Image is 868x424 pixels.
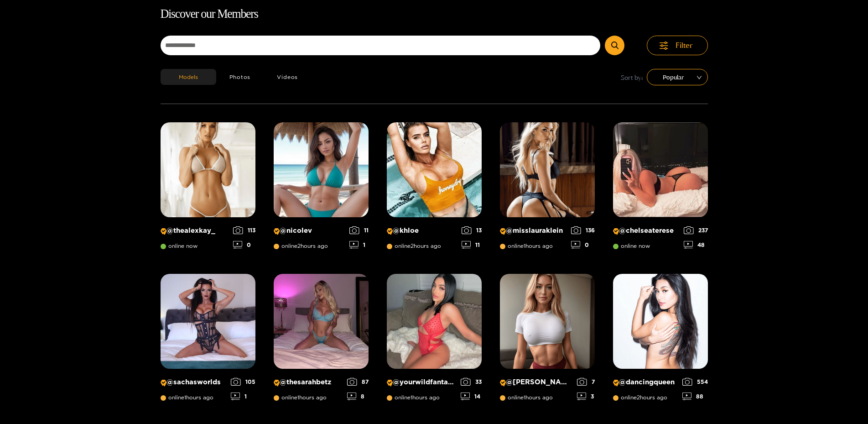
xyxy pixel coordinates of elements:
img: Creator Profile Image: yourwildfantasyy69 [387,274,482,369]
p: @ dancingqueen [613,378,678,387]
div: 0 [233,241,255,249]
button: Filter [647,36,708,55]
button: Photos [216,69,264,85]
span: Popular [654,70,701,84]
a: Creator Profile Image: khloe@khloeonline2hours ago1311 [387,122,482,256]
h1: Discover our Members [161,5,708,24]
img: Creator Profile Image: thesarahbetz [274,274,369,369]
a: Creator Profile Image: thesarahbetz@thesarahbetzonline1hours ago878 [274,274,369,407]
div: 105 [231,378,255,386]
span: online 1 hours ago [387,394,440,401]
div: 13 [462,226,482,234]
span: Sort by: [621,72,643,83]
p: @ nicolev [274,226,345,235]
img: Creator Profile Image: nicolev [274,122,369,217]
a: Creator Profile Image: dancingqueen@dancingqueenonline2hours ago55488 [613,274,708,407]
div: 11 [462,241,482,249]
div: 136 [571,226,595,234]
div: 11 [349,226,369,234]
p: @ chelseaterese [613,226,679,235]
span: online now [613,243,650,249]
button: Videos [264,69,311,85]
p: @ misslauraklein [500,226,567,235]
div: 48 [684,241,708,249]
span: online 2 hours ago [274,243,328,249]
div: 8 [347,393,369,400]
span: online 2 hours ago [387,243,441,249]
div: 237 [684,226,708,234]
img: Creator Profile Image: dancingqueen [613,274,708,369]
p: @ sachasworlds [161,378,226,387]
button: Models [161,69,216,85]
div: 7 [577,378,595,386]
img: Creator Profile Image: sachasworlds [161,274,255,369]
p: @ thealexkay_ [161,226,229,235]
a: Creator Profile Image: sachasworlds@sachasworldsonline1hours ago1051 [161,274,255,407]
p: @ thesarahbetz [274,378,343,387]
a: Creator Profile Image: yourwildfantasyy69@yourwildfantasyy69online1hours ago3314 [387,274,482,407]
div: 1 [349,241,369,249]
span: online 1 hours ago [500,394,553,401]
a: Creator Profile Image: chelseaterese@chelseatereseonline now23748 [613,122,708,256]
img: Creator Profile Image: thealexkay_ [161,122,255,217]
div: 0 [571,241,595,249]
p: @ [PERSON_NAME] [500,378,572,387]
div: 1 [231,393,255,400]
p: @ khloe [387,226,457,235]
img: Creator Profile Image: misslauraklein [500,122,595,217]
img: Creator Profile Image: chelseaterese [613,122,708,217]
p: @ yourwildfantasyy69 [387,378,456,387]
span: online 1 hours ago [274,394,327,401]
div: sort [647,69,708,85]
a: Creator Profile Image: misslauraklein@misslaurakleinonline1hours ago1360 [500,122,595,256]
span: online 1 hours ago [500,243,553,249]
span: online 1 hours ago [161,394,213,401]
div: 113 [233,226,255,234]
span: online now [161,243,198,249]
img: Creator Profile Image: khloe [387,122,482,217]
a: Creator Profile Image: michelle@[PERSON_NAME]online1hours ago73 [500,274,595,407]
div: 88 [682,393,708,400]
a: Creator Profile Image: thealexkay_@thealexkay_online now1130 [161,122,255,256]
div: 3 [577,393,595,400]
span: Filter [676,40,693,51]
button: Submit Search [605,36,624,55]
a: Creator Profile Image: nicolev@nicolevonline2hours ago111 [274,122,369,256]
div: 87 [347,378,369,386]
div: 554 [682,378,708,386]
img: Creator Profile Image: michelle [500,274,595,369]
span: online 2 hours ago [613,394,667,401]
div: 33 [461,378,482,386]
div: 14 [461,393,482,400]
